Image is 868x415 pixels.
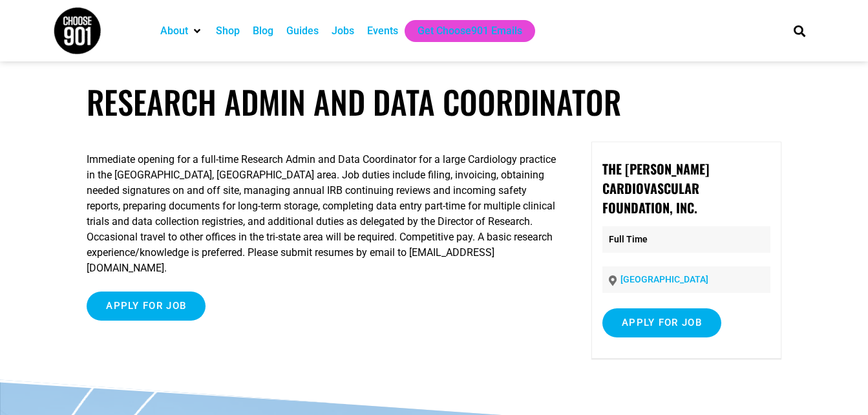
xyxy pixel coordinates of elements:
strong: The [PERSON_NAME] Cardiovascular Foundation, Inc. [602,159,709,217]
p: Immediate opening for a full-time Research Admin and Data Coordinator for a large Cardiology prac... [87,152,556,276]
a: Blog [253,23,273,39]
div: About [154,20,209,42]
a: Events [367,23,398,39]
a: Shop [216,23,240,39]
a: About [160,23,188,39]
a: Jobs [332,23,354,39]
a: Guides [286,23,319,39]
input: Apply for job [602,308,721,337]
a: Get Choose901 Emails [418,23,522,39]
h1: Research Admin and Data Coordinator [87,83,781,121]
div: Search [789,20,810,41]
a: [GEOGRAPHIC_DATA] [620,274,708,284]
input: Apply for job [87,292,206,321]
p: Full Time [602,226,770,253]
nav: Main nav [154,20,772,42]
